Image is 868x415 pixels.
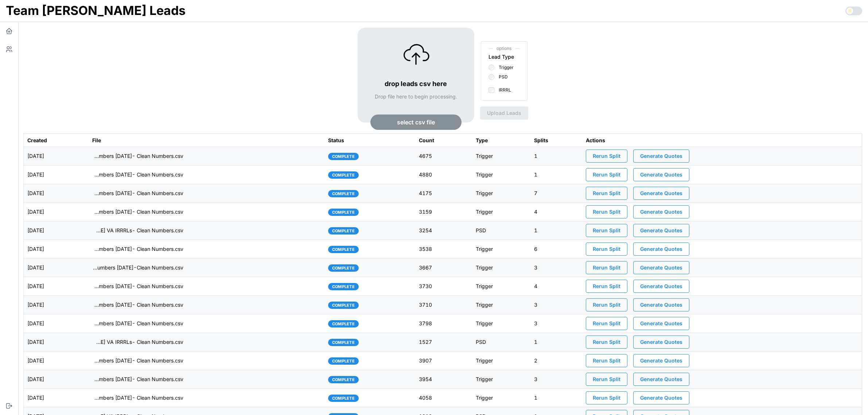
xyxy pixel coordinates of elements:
[24,277,89,296] td: [DATE]
[633,391,689,404] button: Generate Quotes
[586,224,627,237] button: Rerun Split
[530,184,582,203] td: 7
[472,240,531,259] td: Trigger
[472,314,531,333] td: Trigger
[6,3,186,19] h1: Team [PERSON_NAME] Leads
[530,240,582,259] td: 6
[586,280,627,293] button: Rerun Split
[586,336,627,349] button: Rerun Split
[633,187,689,200] button: Generate Quotes
[593,354,620,367] span: Rerun Split
[24,203,89,221] td: [DATE]
[593,261,620,274] span: Rerun Split
[24,314,89,333] td: [DATE]
[415,389,472,407] td: 4058
[415,184,472,203] td: 4175
[24,370,89,389] td: [DATE]
[593,336,620,348] span: Rerun Split
[633,317,689,330] button: Generate Quotes
[586,298,627,311] button: Rerun Split
[415,370,472,389] td: 3954
[415,134,472,147] th: Count
[24,184,89,203] td: [DATE]
[586,187,627,200] button: Rerun Split
[640,354,682,367] span: Generate Quotes
[92,338,183,346] p: imports/[PERSON_NAME]/1758131621168-[PERSON_NAME] VA IRRRLs- Clean Numbers.csv
[415,277,472,296] td: 3730
[633,354,689,367] button: Generate Quotes
[324,134,415,147] th: Status
[640,299,682,311] span: Generate Quotes
[530,296,582,314] td: 3
[487,107,521,119] span: Upload Leads
[633,336,689,349] button: Generate Quotes
[92,152,183,160] p: imports/[PERSON_NAME]/1759242095171-TU Master List With Numbers [DATE]- Clean Numbers.csv
[586,168,627,181] button: Rerun Split
[640,224,682,237] span: Generate Quotes
[633,243,689,256] button: Generate Quotes
[530,370,582,389] td: 3
[633,168,689,181] button: Generate Quotes
[92,171,183,178] p: imports/[PERSON_NAME]/1759153699897-TU Master List With Numbers [DATE]- Clean Numbers.csv
[92,357,183,364] p: imports/[PERSON_NAME]/1758118770063-TU Master List With Numbers [DATE]- Clean Numbers.csv
[593,373,620,385] span: Rerun Split
[593,150,620,162] span: Rerun Split
[640,206,682,218] span: Generate Quotes
[633,280,689,293] button: Generate Quotes
[472,370,531,389] td: Trigger
[530,221,582,240] td: 1
[332,172,355,178] span: complete
[640,261,682,274] span: Generate Quotes
[633,150,689,163] button: Generate Quotes
[593,224,620,237] span: Rerun Split
[586,150,627,163] button: Rerun Split
[332,395,355,402] span: complete
[92,301,183,309] p: imports/[PERSON_NAME]/1758307262937-TU Master List With Numbers [DATE]- Clean Numbers.csv
[593,243,620,255] span: Rerun Split
[640,336,682,348] span: Generate Quotes
[586,373,627,386] button: Rerun Split
[586,243,627,256] button: Rerun Split
[640,243,682,255] span: Generate Quotes
[494,74,508,80] label: PSD
[92,283,183,290] p: imports/[PERSON_NAME]/1758551932608-TU Master List With Numbers [DATE]- Clean Numbers.csv
[92,376,183,383] p: imports/[PERSON_NAME]/1758033115597-TU Master List With Numbers [DATE]- Clean Numbers.csv
[530,147,582,166] td: 1
[415,147,472,166] td: 4675
[593,299,620,311] span: Rerun Split
[472,333,531,352] td: PSD
[494,87,511,93] label: IRRRL
[397,115,435,129] span: select csv file
[89,134,324,147] th: File
[472,296,531,314] td: Trigger
[472,221,531,240] td: PSD
[332,265,355,271] span: complete
[415,314,472,333] td: 3798
[332,339,355,346] span: complete
[415,259,472,277] td: 3667
[489,53,514,61] div: Lead Type
[640,317,682,330] span: Generate Quotes
[332,153,355,160] span: complete
[633,373,689,386] button: Generate Quotes
[24,221,89,240] td: [DATE]
[24,134,89,147] th: Created
[593,206,620,218] span: Rerun Split
[530,352,582,370] td: 2
[415,352,472,370] td: 3907
[586,261,627,274] button: Rerun Split
[92,208,183,216] p: imports/[PERSON_NAME]/1758808525005-TU Master List With Numbers [DATE]- Clean Numbers.csv
[633,261,689,274] button: Generate Quotes
[24,240,89,259] td: [DATE]
[530,259,582,277] td: 3
[92,320,183,327] p: imports/[PERSON_NAME]/1758203792018-TU Master List With Numbers [DATE]- Clean Numbers.csv
[586,391,627,404] button: Rerun Split
[24,296,89,314] td: [DATE]
[530,134,582,147] th: Splits
[370,115,462,130] button: select csv file
[586,205,627,218] button: Rerun Split
[332,358,355,364] span: complete
[472,389,531,407] td: Trigger
[472,203,531,221] td: Trigger
[92,394,183,402] p: imports/[PERSON_NAME]/1757949082117-TU Master List With Numbers [DATE]- Clean Numbers.csv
